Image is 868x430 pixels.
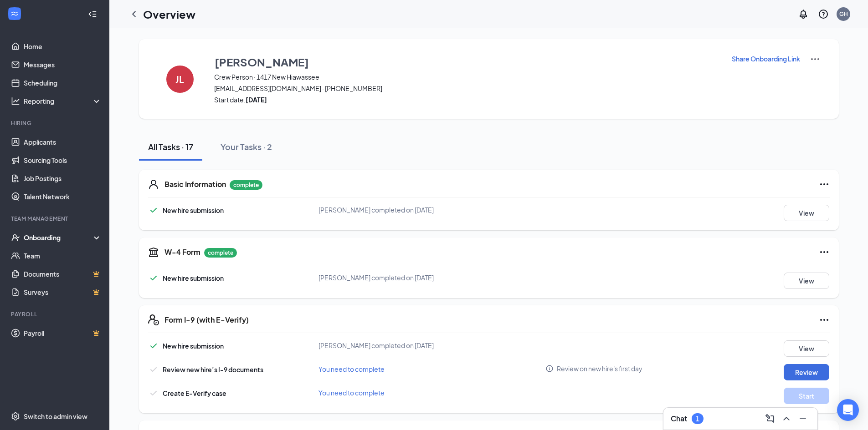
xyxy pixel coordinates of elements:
span: Review new hire’s I-9 documents [163,365,263,374]
button: JL [157,54,203,104]
div: Payroll [11,310,100,318]
a: Team [24,247,102,265]
span: You need to complete [318,365,385,373]
a: PayrollCrown [24,324,102,342]
button: Review [784,364,829,380]
a: DocumentsCrown [24,265,102,283]
svg: Collapse [88,10,97,19]
svg: Ellipses [819,314,830,325]
span: New hire submission [163,342,224,350]
button: View [784,340,829,357]
div: All Tasks · 17 [148,141,193,152]
svg: Info [545,364,554,373]
p: Share Onboarding Link [732,54,800,63]
button: View [784,273,829,289]
svg: WorkstreamLogo [10,9,19,18]
div: 1 [696,415,699,423]
button: ChevronUp [779,411,794,426]
h5: Basic Information [164,179,226,189]
span: [EMAIL_ADDRESS][DOMAIN_NAME] · [PHONE_NUMBER] [214,84,720,93]
h5: W-4 Form [164,247,200,257]
button: Minimize [796,411,810,426]
a: SurveysCrown [24,283,102,301]
h4: JL [175,76,184,82]
svg: Checkmark [148,273,159,283]
span: New hire submission [163,274,224,282]
svg: User [148,179,159,190]
span: You need to complete [318,389,385,397]
svg: Notifications [798,9,809,20]
svg: Checkmark [148,205,159,216]
h3: Chat [671,414,687,424]
a: Talent Network [24,187,102,206]
span: Review on new hire's first day [557,364,642,373]
div: Switch to admin view [24,412,87,421]
h1: Overview [143,6,195,22]
p: complete [204,248,237,258]
svg: Checkmark [148,364,159,375]
svg: Ellipses [819,247,830,258]
span: Create E-Verify case [163,389,226,397]
div: GH [839,10,848,18]
span: [PERSON_NAME] completed on [DATE] [318,206,434,214]
h5: Form I-9 (with E-Verify) [164,315,249,325]
svg: Checkmark [148,340,159,351]
svg: Minimize [797,413,808,424]
svg: Ellipses [819,179,830,190]
span: Start date: [214,95,720,104]
svg: Settings [11,412,20,421]
a: Applicants [24,133,102,151]
div: Open Intercom Messenger [837,399,859,421]
svg: Checkmark [148,388,159,399]
button: ComposeMessage [763,411,777,426]
svg: ChevronUp [781,413,792,424]
svg: ChevronLeft [128,9,139,20]
button: View [784,205,829,221]
button: Start [784,388,829,404]
div: Team Management [11,215,100,223]
svg: ComposeMessage [765,413,776,424]
div: Hiring [11,119,100,127]
a: Job Postings [24,169,102,187]
a: Home [24,37,102,56]
span: Crew Person · 1417 New Hiawassee [214,72,720,81]
svg: UserCheck [11,233,20,242]
button: Share Onboarding Link [731,54,801,64]
svg: QuestionInfo [818,9,829,20]
span: [PERSON_NAME] completed on [DATE] [318,273,434,282]
svg: Analysis [11,96,20,106]
a: Messages [24,56,102,74]
svg: TaxGovernmentIcon [148,247,159,258]
a: Scheduling [24,74,102,92]
img: More Actions [810,54,821,65]
svg: FormI9EVerifyIcon [148,314,159,325]
strong: [DATE] [246,96,267,104]
a: Sourcing Tools [24,151,102,169]
div: Onboarding [24,233,94,242]
div: Your Tasks · 2 [221,141,272,152]
span: [PERSON_NAME] completed on [DATE] [318,341,434,349]
span: New hire submission [163,206,224,214]
h3: [PERSON_NAME] [215,54,309,70]
div: Reporting [24,96,102,106]
p: complete [230,180,262,190]
button: [PERSON_NAME] [214,54,720,70]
